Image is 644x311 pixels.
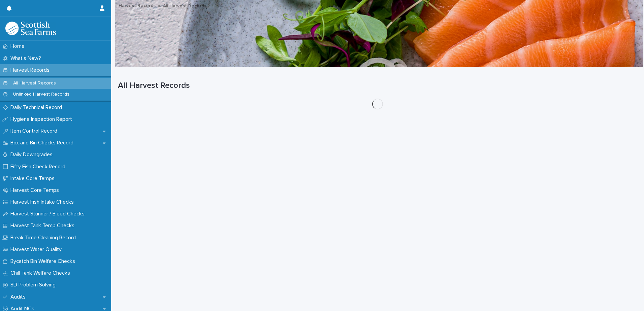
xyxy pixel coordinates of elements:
p: Break Time Cleaning Record [8,235,81,241]
p: Bycatch Bin Welfare Checks [8,258,80,265]
p: Daily Technical Record [8,104,67,111]
p: Fifty Fish Check Record [8,164,71,170]
p: Harvest Tank Temp Checks [8,222,80,229]
p: Box and Bin Checks Record [8,140,79,146]
img: mMrefqRFQpe26GRNOUkG [5,22,56,35]
p: Harvest Stunner / Bleed Checks [8,211,90,217]
p: Harvest Water Quality [8,246,67,253]
p: Audits [8,294,31,300]
p: Harvest Records [8,67,55,73]
p: All Harvest Records [8,80,61,86]
p: Chill Tank Welfare Checks [8,270,75,276]
p: Unlinked Harvest Records [8,92,75,97]
h1: All Harvest Records [118,81,637,91]
p: Harvest Core Temps [8,187,64,194]
p: All Harvest Records [163,2,206,9]
p: What's New? [8,55,46,62]
p: 8D Problem Solving [8,282,61,288]
p: Home [8,43,30,49]
p: Item Control Record [8,128,63,134]
p: Hygiene Inspection Report [8,116,77,123]
a: Harvest Records [119,1,156,9]
p: Harvest Fish Intake Checks [8,199,79,205]
p: Intake Core Temps [8,175,60,182]
p: Daily Downgrades [8,151,58,158]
